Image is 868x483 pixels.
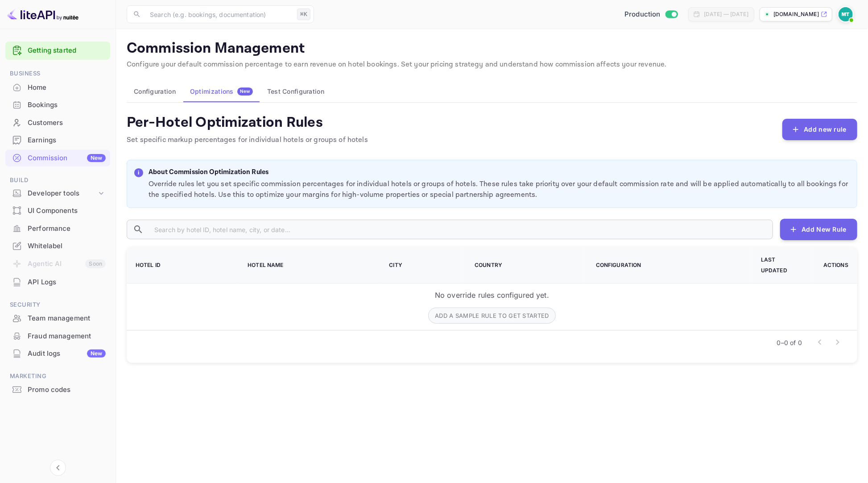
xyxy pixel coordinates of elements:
p: Set specific markup percentages for individual hotels or groups of hotels [127,135,368,146]
button: Configuration [127,81,183,102]
a: API Logs [5,274,110,290]
div: Audit logsNew [5,345,110,362]
div: Customers [28,118,106,128]
button: Add New Rule [780,219,857,240]
div: Fraud management [28,331,106,341]
th: Country [464,247,585,283]
span: Production [624,9,661,20]
div: API Logs [28,277,106,287]
div: Developer tools [5,186,110,201]
span: Security [5,300,110,310]
span: New [237,88,253,94]
div: Team management [28,313,106,324]
div: New [87,350,106,358]
div: New [87,154,106,162]
h4: Per-Hotel Optimization Rules [127,113,368,131]
div: Bookings [5,96,110,114]
th: City [379,247,464,283]
div: Audit logs [28,349,106,359]
div: Switch to Sandbox mode [621,9,681,20]
div: Bookings [28,100,106,110]
div: Developer tools [28,188,97,199]
button: Add new rule [782,119,857,140]
div: Optimizations [190,87,253,96]
input: Search by hotel ID, hotel name, city, or date... [147,220,773,239]
div: Whitelabel [5,237,110,255]
div: Team management [5,310,110,327]
p: 0–0 of 0 [777,338,802,347]
p: Configure your default commission percentage to earn revenue on hotel bookings. Set your pricing ... [127,59,857,70]
p: No override rules configured yet. [435,290,549,300]
span: Business [5,69,110,79]
div: CommissionNew [5,150,110,167]
a: Promo codes [5,381,110,398]
div: ⌘K [297,8,310,20]
p: Override rules let you set specific commission percentages for individual hotels or groups of hot... [149,179,850,200]
th: Hotel ID [127,247,237,283]
a: CommissionNew [5,150,110,166]
th: Last Updated [750,247,813,283]
th: Hotel Name [237,247,378,283]
button: Add a sample rule to get started [428,308,556,324]
span: Build [5,175,110,185]
button: Collapse navigation [50,460,66,476]
div: Performance [28,224,106,234]
div: [DATE] — [DATE] [704,10,748,18]
div: Home [5,79,110,96]
a: Team management [5,310,110,326]
a: Fraud management [5,328,110,344]
div: Home [28,83,106,93]
span: Marketing [5,371,110,381]
p: [DOMAIN_NAME] [773,10,819,18]
img: LiteAPI logo [7,7,79,21]
a: Whitelabel [5,237,110,254]
div: Commission [28,153,106,163]
a: Bookings [5,96,110,113]
th: Configuration [585,247,750,283]
a: Audit logsNew [5,345,110,362]
a: Earnings [5,132,110,148]
div: Whitelabel [28,241,106,251]
div: Earnings [28,135,106,146]
div: Customers [5,114,110,132]
th: Actions [813,247,857,283]
p: Commission Management [127,40,857,58]
button: Test Configuration [260,81,331,102]
div: UI Components [28,206,106,216]
div: API Logs [5,274,110,291]
div: Performance [5,220,110,237]
img: Marcin Teodoru [839,7,853,21]
div: Fraud management [5,328,110,345]
input: Search (e.g. bookings, documentation) [145,5,293,23]
a: Performance [5,220,110,237]
p: i [138,169,139,177]
div: Earnings [5,132,110,149]
a: Getting started [28,46,106,56]
a: Home [5,79,110,96]
div: Getting started [5,42,110,60]
a: Customers [5,114,110,131]
a: UI Components [5,202,110,219]
div: Promo codes [28,385,106,395]
div: UI Components [5,202,110,220]
p: About Commission Optimization Rules [149,167,850,178]
div: Promo codes [5,381,110,399]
